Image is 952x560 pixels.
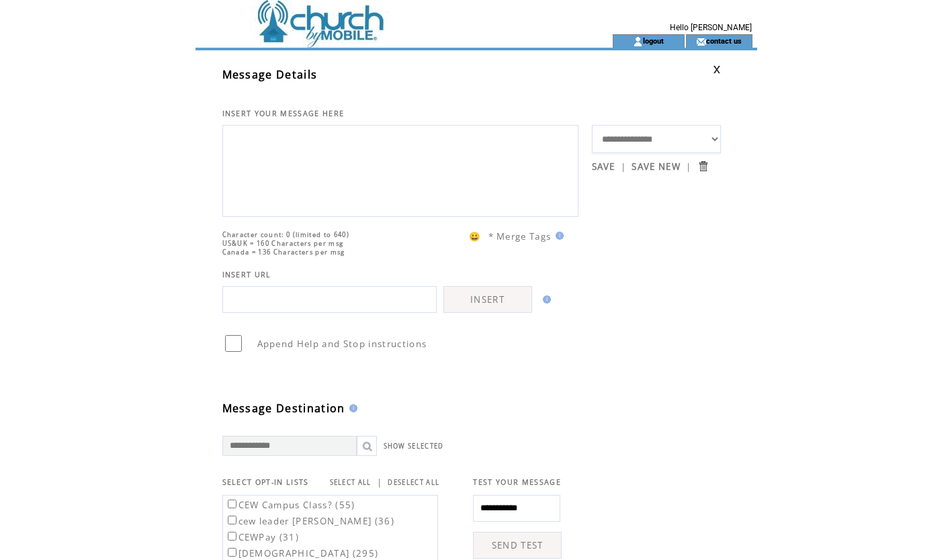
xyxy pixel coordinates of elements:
span: US&UK = 160 Characters per msg [222,239,344,248]
a: SAVE NEW [632,160,681,173]
label: [DEMOGRAPHIC_DATA] (295) [225,547,379,559]
label: CEWPay (31) [225,531,300,543]
input: CEWPay (31) [228,532,236,541]
a: SAVE [592,160,615,173]
a: SELECT ALL [330,478,372,487]
span: Append Help and Stop instructions [257,338,427,350]
span: | [621,160,626,173]
a: contact us [706,36,742,45]
a: SEND TEST [473,532,562,559]
span: Canada = 136 Characters per msg [222,248,345,256]
span: INSERT URL [222,270,271,279]
span: Message Details [222,67,318,82]
input: Submit [697,160,709,173]
a: logout [643,36,664,45]
span: TEST YOUR MESSAGE [473,477,561,487]
input: CEW Campus Class? (55) [228,500,236,508]
span: 😀 [469,230,481,242]
span: Hello [PERSON_NAME] [670,23,752,32]
span: SELECT OPT-IN LISTS [222,477,309,487]
span: | [377,476,382,488]
img: contact_us_icon.gif [696,36,706,47]
span: Character count: 0 (limited to 640) [222,230,350,239]
input: cew leader [PERSON_NAME] (36) [228,516,236,524]
img: account_icon.gif [633,36,643,47]
span: * Merge Tags [488,230,552,242]
a: DESELECT ALL [388,478,439,487]
img: help.gif [552,232,564,240]
label: cew leader [PERSON_NAME] (36) [225,515,395,527]
a: INSERT [443,286,532,313]
img: help.gif [539,295,551,304]
label: CEW Campus Class? (55) [225,499,355,511]
input: [DEMOGRAPHIC_DATA] (295) [228,548,236,557]
span: | [686,160,691,173]
a: SHOW SELECTED [384,442,444,451]
span: INSERT YOUR MESSAGE HERE [222,109,345,118]
span: Message Destination [222,401,345,416]
img: help.gif [345,404,357,412]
